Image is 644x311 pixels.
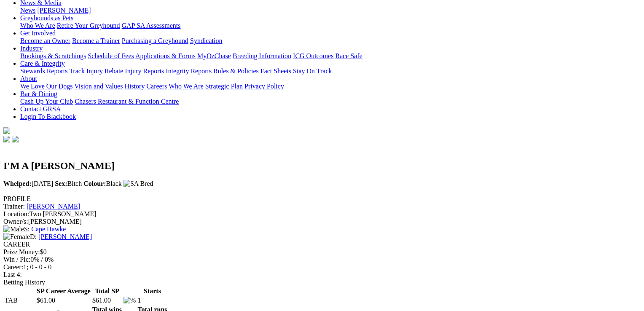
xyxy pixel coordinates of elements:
a: Cape Hawke [31,225,66,233]
a: Race Safe [335,52,362,59]
b: Colour: [83,180,106,187]
a: About [20,75,37,82]
th: Total SP [92,287,122,295]
a: Become a Trainer [72,37,120,44]
span: Career: [3,263,23,271]
h2: I'M A [PERSON_NAME] [3,160,634,172]
img: % [123,297,136,304]
a: History [124,83,145,90]
a: Who We Are [169,83,204,90]
span: Owner/s: [3,218,28,225]
a: Bar & Dining [20,90,57,97]
div: Get Involved [20,37,634,45]
div: PROFILE [3,195,634,203]
div: Greyhounds as Pets [20,22,634,29]
a: [PERSON_NAME] [37,7,91,14]
td: 1 [137,296,167,305]
th: SP Career Average [36,287,91,295]
span: [DATE] [3,180,53,187]
a: Purchasing a Greyhound [122,37,188,44]
a: Applications & Forms [135,52,196,59]
span: Trainer: [3,203,25,210]
div: Industry [20,52,634,60]
span: Prize Money: [3,248,40,255]
div: 0% / 0% [3,256,634,263]
span: Last 4: [3,271,22,278]
a: News [20,7,35,14]
a: Cash Up Your Club [20,98,73,105]
td: $61.00 [36,296,91,305]
a: Vision and Values [74,83,123,90]
a: Fact Sheets [260,67,291,75]
a: Syndication [190,37,222,44]
a: GAP SA Assessments [122,22,181,29]
td: $61.00 [92,296,122,305]
a: Care & Integrity [20,60,65,67]
img: Female [3,233,30,241]
div: Two [PERSON_NAME] [3,210,634,218]
div: Care & Integrity [20,67,634,75]
span: Location: [3,210,29,217]
a: [PERSON_NAME] [38,233,92,240]
a: Industry [20,45,43,52]
a: Bookings & Scratchings [20,52,86,59]
b: Sex: [55,180,67,187]
a: Get Involved [20,29,56,37]
img: SA Bred [123,180,153,188]
a: Contact GRSA [20,105,61,113]
a: Integrity Reports [166,67,212,75]
img: Male [3,225,24,233]
img: twitter.svg [12,136,19,142]
a: ICG Outcomes [293,52,333,59]
th: Starts [137,287,167,295]
img: facebook.svg [3,136,10,142]
div: About [20,83,634,90]
div: $0 [3,248,634,256]
a: Stay On Track [293,67,332,75]
a: Who We Are [20,22,55,29]
a: Injury Reports [125,67,164,75]
div: Betting History [3,279,634,286]
div: CAREER [3,241,634,248]
a: Chasers Restaurant & Function Centre [75,98,179,105]
a: Strategic Plan [205,83,243,90]
span: Black [83,180,122,187]
a: Careers [146,83,167,90]
div: 1; 0 - 0 - 0 [3,263,634,271]
a: Track Injury Rebate [69,67,123,75]
a: [PERSON_NAME] [27,203,80,210]
td: TAB [4,296,35,305]
a: Privacy Policy [244,83,284,90]
a: Breeding Information [233,52,291,59]
div: Bar & Dining [20,98,634,105]
a: Rules & Policies [213,67,259,75]
a: Login To Blackbook [20,113,76,120]
a: We Love Our Dogs [20,83,72,90]
span: D: [3,233,37,240]
a: Become an Owner [20,37,70,44]
img: logo-grsa-white.png [3,127,10,134]
span: Bitch [55,180,82,187]
a: Schedule of Fees [88,52,134,59]
a: MyOzChase [197,52,231,59]
div: News & Media [20,7,634,14]
a: Stewards Reports [20,67,67,75]
a: Greyhounds as Pets [20,14,73,21]
div: [PERSON_NAME] [3,218,634,225]
b: Whelped: [3,180,32,187]
a: Retire Your Greyhound [57,22,120,29]
span: S: [3,225,30,233]
span: Win / Plc: [3,256,30,263]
